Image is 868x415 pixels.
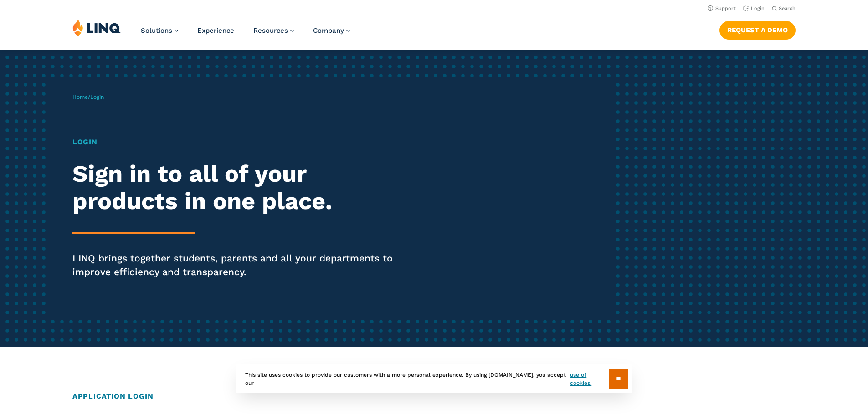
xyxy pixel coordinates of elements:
[743,5,765,11] a: Login
[313,26,350,35] a: Company
[719,19,796,39] nav: Button Navigation
[90,94,104,100] span: Login
[772,5,796,12] button: Open Search Bar
[72,251,407,279] p: LINQ brings together students, parents and all your departments to improve efficiency and transpa...
[141,19,350,49] nav: Primary Navigation
[253,26,288,35] span: Resources
[72,160,407,215] h2: Sign in to all of your products in one place.
[141,26,178,35] a: Solutions
[570,371,609,387] a: use of cookies.
[72,94,88,100] a: Home
[236,364,632,393] div: This site uses cookies to provide our customers with a more personal experience. By using [DOMAIN...
[141,26,172,35] span: Solutions
[779,5,796,11] span: Search
[719,21,796,39] a: Request a Demo
[72,137,407,148] h1: Login
[72,94,104,100] span: /
[72,19,121,36] img: LINQ | K‑12 Software
[313,26,344,35] span: Company
[253,26,294,35] a: Resources
[197,26,234,35] a: Experience
[708,5,736,11] a: Support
